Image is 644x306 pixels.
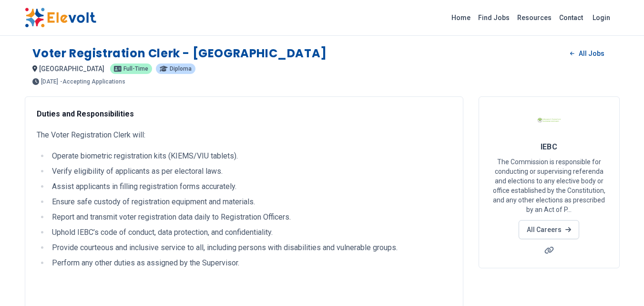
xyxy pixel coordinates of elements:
span: IEBC [541,142,558,151]
p: The Commission is responsible for conducting or supervising referenda and elections to any electi... [491,157,608,214]
li: Provide courteous and inclusive service to all, including persons with disabilities and vulnerabl... [49,242,451,253]
a: Contact [555,10,587,25]
a: All Jobs [562,46,612,61]
a: All Careers [519,220,579,239]
a: Home [448,10,474,25]
li: Report and transmit voter registration data daily to Registration Officers. [49,211,451,223]
li: Operate biometric registration kits (KIEMS/VIU tablets). [49,150,451,162]
img: Elevolt [25,8,96,28]
li: Ensure safe custody of registration equipment and materials. [49,196,451,208]
p: - Accepting Applications [60,79,125,84]
a: Login [587,8,616,27]
a: Resources [513,10,555,25]
a: Find Jobs [474,10,513,25]
img: IEBC [537,108,561,132]
span: Diploma [170,66,192,72]
h1: Voter Registration Clerk - [GEOGRAPHIC_DATA] [32,46,327,61]
li: Verify eligibility of applicants as per electoral laws. [49,166,451,177]
li: Uphold IEBC’s code of conduct, data protection, and confidentiality. [49,227,451,238]
p: The Voter Registration Clerk will: [37,129,451,141]
li: Assist applicants in filling registration forms accurately. [49,181,451,192]
span: [GEOGRAPHIC_DATA] [39,65,104,73]
span: Full-time [123,66,148,72]
span: [DATE] [41,79,58,84]
strong: Duties and Responsibilities [37,109,134,118]
li: Perform any other duties as assigned by the Supervisor. [49,257,451,269]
